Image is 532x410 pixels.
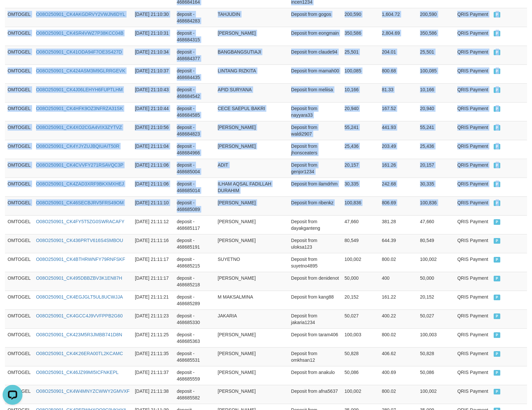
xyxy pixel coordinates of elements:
[417,272,455,291] td: 50,000
[379,215,418,234] td: 381.28
[132,328,174,347] td: [DATE] 21:11:25
[132,102,174,121] td: [DATE] 21:10:44
[379,234,418,253] td: 644.39
[215,46,288,64] td: BANGBANGSUTIAJI
[5,309,33,328] td: OMTOGEL
[455,291,491,309] td: QRIS Payment
[36,181,124,186] a: O08O250901_CK4ZAD3XRF9BKXMXHEJ
[5,253,33,272] td: OMTOGEL
[379,121,418,140] td: 441.93
[215,366,288,385] td: [PERSON_NAME]
[494,295,500,300] span: PAID
[455,366,491,385] td: QRIS Payment
[455,102,491,121] td: QRIS Payment
[494,313,500,319] span: PAID
[174,309,215,328] td: deposit - 468685330
[215,215,288,234] td: [PERSON_NAME]
[5,46,33,64] td: OMTOGEL
[215,64,288,83] td: LINTANG RIZKITA
[417,159,455,178] td: 20,157
[5,140,33,159] td: OMTOGEL
[5,159,33,178] td: OMTOGEL
[417,121,455,140] td: 55,241
[132,291,174,309] td: [DATE] 21:11:21
[5,272,33,291] td: OMTOGEL
[379,328,418,347] td: 800.02
[494,125,500,131] span: PAID
[379,253,418,272] td: 800.02
[288,178,342,196] td: Deposit from ilamdrhm
[417,196,455,215] td: 100,836
[174,102,215,121] td: deposit - 468684585
[174,291,215,309] td: deposit - 468685289
[342,291,379,309] td: 20,152
[494,332,500,338] span: PAID
[379,27,418,46] td: 2,804.69
[215,347,288,366] td: [PERSON_NAME]
[132,46,174,64] td: [DATE] 21:10:34
[36,332,122,337] a: O08O250901_CK423M5R3JMBB741D8N
[174,366,215,385] td: deposit - 468685559
[288,347,342,366] td: Deposit from omkhsan12
[342,385,379,404] td: 100,002
[342,159,379,178] td: 20,157
[288,27,342,46] td: Deposit from eongmain
[288,234,342,253] td: Deposit from uloksa123
[379,366,418,385] td: 400.69
[174,8,215,27] td: deposit - 468684283
[132,196,174,215] td: [DATE] 21:11:10
[379,291,418,309] td: 161.22
[132,347,174,366] td: [DATE] 21:11:35
[132,159,174,178] td: [DATE] 21:11:06
[36,49,122,55] a: O08O250901_CK41ODA94F7OE3S427D
[36,30,124,36] a: O08O250901_CK4SR4VWZ7P38KCC04B
[5,215,33,234] td: OMTOGEL
[288,121,342,140] td: Deposit from waldi2907
[342,8,379,27] td: 200,590
[455,196,491,215] td: QRIS Payment
[174,347,215,366] td: deposit - 468685531
[132,140,174,159] td: [DATE] 21:11:04
[417,253,455,272] td: 100,002
[379,178,418,196] td: 242.68
[215,102,288,121] td: CECE SAEPUL BAKRI
[174,46,215,64] td: deposit - 468684377
[5,347,33,366] td: OMTOGEL
[455,178,491,196] td: QRIS Payment
[342,253,379,272] td: 100,002
[215,27,288,46] td: [PERSON_NAME]
[417,64,455,83] td: 100,085
[36,257,125,262] a: O08O250901_CK4BTHRWNFY79RNFSKF
[288,8,342,27] td: Deposit from gogos
[132,366,174,385] td: [DATE] 21:11:37
[5,328,33,347] td: OMTOGEL
[5,83,33,102] td: OMTOGEL
[417,234,455,253] td: 80,549
[132,215,174,234] td: [DATE] 21:11:12
[342,309,379,328] td: 50,027
[417,8,455,27] td: 200,590
[379,272,418,291] td: 400
[417,347,455,366] td: 50,828
[288,291,342,309] td: Deposit from kang88
[132,27,174,46] td: [DATE] 21:10:31
[215,159,288,178] td: ADIT
[174,196,215,215] td: deposit - 468685089
[215,140,288,159] td: [PERSON_NAME]
[494,163,500,168] span: PAID
[215,253,288,272] td: SUYETNO
[288,64,342,83] td: Deposit from mamah00
[36,351,123,356] a: O08O250901_CK4K26ERA00TL2KCAMC
[379,102,418,121] td: 167.52
[342,328,379,347] td: 100,003
[379,385,418,404] td: 800.02
[5,27,33,46] td: OMTOGEL
[417,27,455,46] td: 350,586
[455,215,491,234] td: QRIS Payment
[36,106,123,111] a: O08O250901_CK4HFK9OZ3NFRZA31SK
[132,83,174,102] td: [DATE] 21:10:43
[342,347,379,366] td: 50,828
[36,389,130,394] a: O08O250901_CK4W4MNYZCWWY2GMVXF
[379,140,418,159] td: 203.49
[417,328,455,347] td: 100,003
